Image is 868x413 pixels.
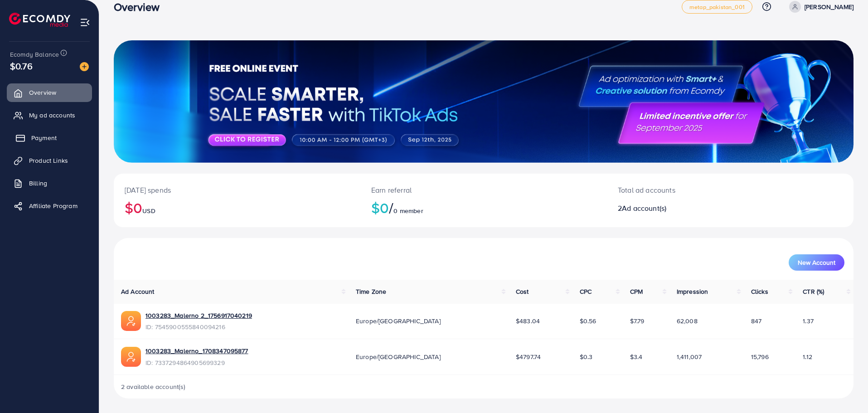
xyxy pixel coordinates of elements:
[805,1,853,12] p: [PERSON_NAME]
[630,352,643,361] span: $3.4
[121,287,155,296] span: Ad Account
[618,185,781,195] p: Total ad accounts
[29,201,78,210] span: Affiliate Program
[751,287,768,296] span: Clicks
[786,1,853,13] a: [PERSON_NAME]
[393,206,423,215] span: 0 member
[7,197,92,215] a: Affiliate Program
[7,129,92,147] a: Payment
[798,259,835,266] span: New Account
[389,197,393,218] span: /
[622,203,666,213] span: Ad account(s)
[829,372,861,406] iframe: Chat
[803,352,812,361] span: 1.12
[789,254,844,271] button: New Account
[677,316,698,326] span: 62,008
[7,83,92,102] a: Overview
[7,174,92,192] a: Billing
[7,151,92,170] a: Product Links
[677,287,708,296] span: Impression
[689,4,745,10] span: metap_pakistan_001
[516,316,540,326] span: $483.04
[121,311,141,331] img: ic-ads-acc.e4c84228.svg
[356,287,386,296] span: Time Zone
[630,287,643,296] span: CPM
[580,287,592,296] span: CPC
[80,62,89,71] img: image
[618,204,781,213] h2: 2
[9,13,70,27] img: logo
[630,316,645,326] span: $7.79
[751,352,769,361] span: 15,796
[125,199,349,216] h2: $0
[580,316,596,326] span: $0.56
[145,311,252,320] a: 1003283_Malerno 2_1756917040219
[29,179,47,188] span: Billing
[80,17,90,28] img: menu
[10,59,33,73] span: $0.76
[29,111,75,120] span: My ad accounts
[31,133,57,142] span: Payment
[114,0,167,14] h3: Overview
[371,185,596,195] p: Earn referral
[142,206,155,215] span: USD
[10,50,59,59] span: Ecomdy Balance
[371,199,596,216] h2: $0
[580,352,593,361] span: $0.3
[121,347,141,367] img: ic-ads-acc.e4c84228.svg
[29,88,56,97] span: Overview
[145,322,252,331] span: ID: 7545900555840094216
[145,346,248,355] a: 1003283_Malerno_1708347095877
[125,185,349,195] p: [DATE] spends
[516,352,541,361] span: $4797.74
[516,287,529,296] span: Cost
[751,316,761,326] span: 847
[29,156,68,165] span: Product Links
[7,106,92,124] a: My ad accounts
[803,287,824,296] span: CTR (%)
[356,352,441,361] span: Europe/[GEOGRAPHIC_DATA]
[677,352,702,361] span: 1,411,007
[121,382,186,391] span: 2 available account(s)
[356,316,441,326] span: Europe/[GEOGRAPHIC_DATA]
[803,316,814,326] span: 1.37
[145,358,248,367] span: ID: 7337294864905699329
